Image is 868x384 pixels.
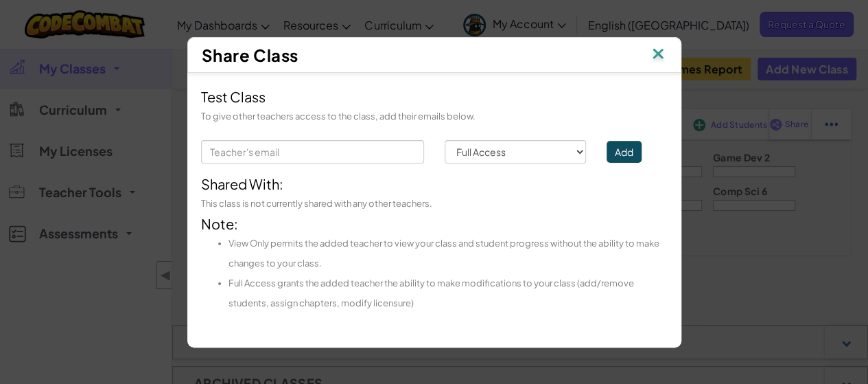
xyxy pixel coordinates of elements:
div: Shared With: [201,174,668,194]
span: Share Class [202,45,298,65]
li: View Only permits the added teacher to view your class and student progress without the ability t... [228,234,668,273]
div: Note: [201,214,668,313]
div: This class is not currently shared with any other teachers. [201,194,668,214]
input: Teacher's email [201,140,424,163]
div: Test Class [201,87,668,106]
div: To give other teachers access to the class, add their emails below. [201,106,668,126]
img: IconClose.svg [649,45,667,65]
button: Add [607,141,642,163]
li: Full Access grants the added teacher the ability to make modifications to your class (add/remove ... [228,273,668,313]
